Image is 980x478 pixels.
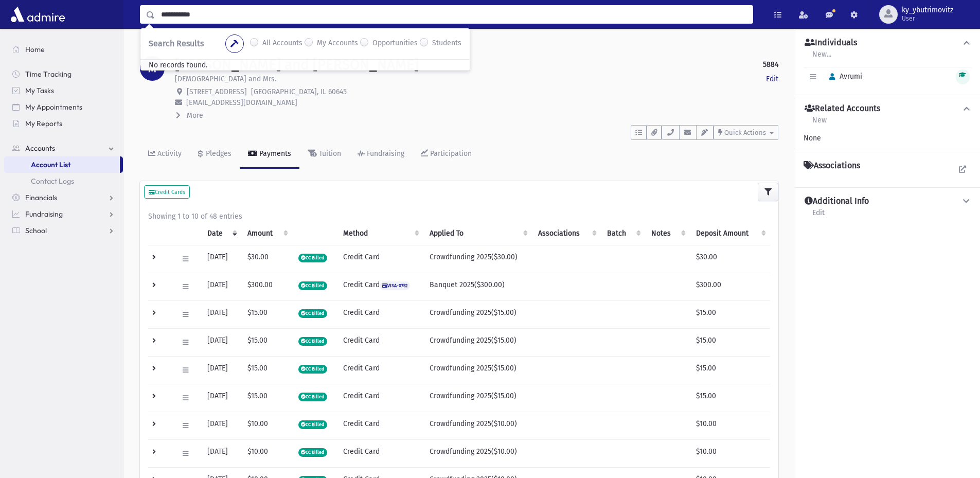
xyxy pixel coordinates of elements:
td: [DATE] [201,439,241,467]
td: Crowdfunding 2025($15.00) [423,328,532,356]
span: Account List [31,160,70,169]
span: My Reports [25,119,62,128]
div: Fundraising [365,149,404,158]
a: Time Tracking [4,66,123,82]
span: No records found. [140,52,216,78]
td: [DATE] [201,356,241,384]
span: Home [25,45,45,54]
td: Crowdfunding 2025($30.00) [423,245,532,273]
td: Credit Card [337,412,423,439]
label: My Accounts [317,38,358,50]
a: Fundraising [4,206,123,222]
a: Fundraising [349,140,413,169]
span: CC Billed [298,448,327,457]
th: Deposit Amount: activate to sort column ascending [690,222,770,245]
span: VISA-0752 [380,281,411,290]
td: $15.00 [241,300,292,328]
a: Activity [140,140,190,169]
td: [DATE] [201,412,241,439]
button: Additional Info [804,196,972,207]
td: Credit Card [337,300,423,328]
a: Payments [240,140,299,169]
div: Payments [257,149,291,158]
td: Credit Card [337,273,423,300]
td: [DATE] [201,245,241,273]
th: Applied To: activate to sort column ascending [423,222,532,245]
td: Credit Card [337,356,423,384]
th: Amount: activate to sort column ascending [241,222,292,245]
td: Credit Card [337,328,423,356]
h4: Additional Info [805,196,869,207]
span: [GEOGRAPHIC_DATA], IL 60645 [251,87,347,96]
td: $15.00 [690,356,770,384]
th: Method: activate to sort column ascending [337,222,423,245]
span: Fundraising [25,209,63,219]
a: Participation [413,140,480,169]
h4: Individuals [805,38,857,48]
td: $30.00 [241,245,292,273]
div: Showing 1 to 10 of 48 entries [148,211,770,222]
strong: 5884 [763,59,778,70]
td: Credit Card [337,384,423,412]
a: New... [812,48,832,67]
span: CC Billed [298,365,327,374]
td: Crowdfunding 2025($15.00) [423,384,532,412]
nav: breadcrumb [140,41,177,56]
td: $15.00 [241,384,292,412]
a: Home [4,41,123,58]
span: Financials [25,193,57,202]
button: Related Accounts [804,103,972,114]
td: $15.00 [241,356,292,384]
td: $300.00 [241,273,292,300]
td: Credit Card [337,245,423,273]
td: Banquet 2025($300.00) [423,273,532,300]
span: User [902,14,953,23]
td: $10.00 [241,439,292,467]
p: [DEMOGRAPHIC_DATA] and Mrs. [175,74,276,84]
td: [DATE] [201,328,241,356]
span: CC Billed [298,309,327,318]
span: My Appointments [25,102,82,112]
td: Crowdfunding 2025($15.00) [423,300,532,328]
td: [DATE] [201,384,241,412]
a: Edit [812,207,825,225]
a: Edit [766,74,778,84]
button: Individuals [804,38,972,48]
a: Account List [4,156,120,173]
h4: Related Accounts [805,103,880,114]
div: Tuition [317,149,341,158]
label: Students [432,38,461,50]
th: Batch: activate to sort column ascending [601,222,645,245]
span: School [25,226,47,235]
a: Pledges [190,140,240,169]
span: Time Tracking [25,69,72,79]
a: My Reports [4,115,123,132]
a: Tuition [299,140,349,169]
span: More [187,111,203,120]
td: Crowdfunding 2025($15.00) [423,356,532,384]
td: $300.00 [690,273,770,300]
img: AdmirePro [8,4,67,25]
td: [DATE] [201,300,241,328]
th: Date: activate to sort column ascending [201,222,241,245]
div: Activity [155,149,182,158]
h4: Associations [804,161,860,171]
td: $10.00 [690,439,770,467]
a: Financials [4,189,123,206]
td: $10.00 [690,412,770,439]
button: Quick Actions [714,125,778,140]
input: Search [155,5,753,24]
span: ky_ybutrimovitz [902,6,953,14]
div: M [140,56,165,81]
td: $30.00 [690,245,770,273]
label: All Accounts [262,38,302,50]
div: Pledges [204,149,231,158]
span: My Tasks [25,86,54,95]
td: $15.00 [690,300,770,328]
button: Credit Cards [144,185,190,199]
th: Notes: activate to sort column ascending [645,222,690,245]
span: Avrumi [825,72,862,81]
div: None [804,133,972,144]
span: CC Billed [298,337,327,346]
span: Quick Actions [724,129,766,136]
